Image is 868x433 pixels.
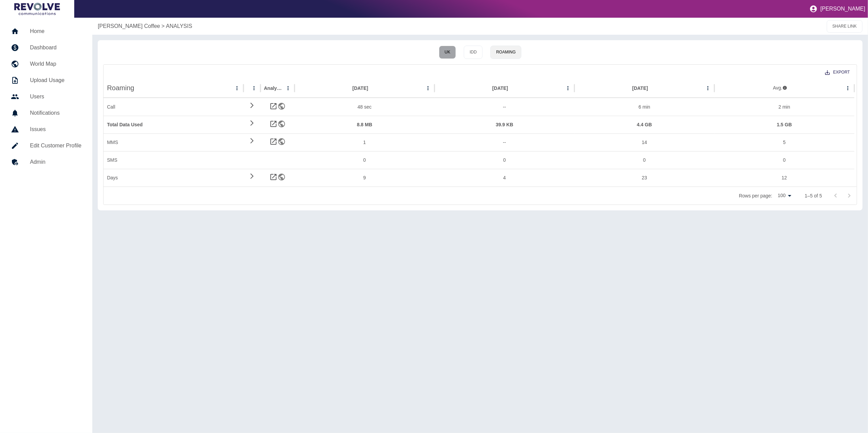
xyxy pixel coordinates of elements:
div: 4 [435,169,574,187]
p: [PERSON_NAME] [820,6,865,12]
h5: Users [30,93,81,101]
div: -- [435,133,574,151]
div: [DATE] [632,85,648,91]
h5: Dashboard [30,44,81,52]
h5: Home [30,27,81,35]
div: 5 [714,133,854,151]
div: SMS [104,151,243,169]
h5: Admin [30,158,81,166]
div: Avg. [773,84,787,91]
div: Total Data Used [107,116,240,133]
a: Upload Usage [5,72,87,89]
a: Users [5,89,87,105]
button: Jul 2025 column menu [563,83,573,93]
div: 100 [775,191,794,201]
a: [PERSON_NAME] Coffee [98,22,160,30]
button: Analysis column menu [283,83,293,93]
div: Call [104,98,243,116]
button: column menu [249,83,259,93]
h4: Roaming [107,83,134,93]
div: 0 [295,151,435,169]
div: 0 [435,151,574,169]
div: 1.5 GB [718,116,851,133]
button: IDD [464,46,483,59]
div: 4.4 GB [578,116,711,133]
h5: Upload Usage [30,76,81,84]
h5: Issues [30,125,81,133]
div: [DATE] [492,85,508,91]
button: avg column menu [843,83,853,93]
p: 1–5 of 5 [805,192,822,199]
img: Logo [14,3,60,15]
div: 48 sec [295,98,435,116]
a: Dashboard [5,39,87,56]
svg: 3 months avg [783,85,787,90]
div: 14 [574,133,714,151]
a: Admin [5,154,87,170]
button: UK [439,46,456,59]
a: Edit Customer Profile [5,138,87,154]
div: 0 [714,151,854,169]
a: ANALYSIS [166,22,192,30]
h5: World Map [30,60,81,68]
div: 23 [574,169,714,187]
div: 0 [574,151,714,169]
div: 6 min [574,98,714,116]
div: Days [104,169,243,187]
p: Rows per page: [739,192,772,199]
div: 2 min [714,98,854,116]
a: Home [5,23,87,39]
div: -- [435,98,574,116]
div: [DATE] [352,85,368,91]
button: [PERSON_NAME] [807,2,868,16]
div: 39.9 KB [438,116,571,133]
button: Roaming [490,46,521,59]
button: Jun 2025 column menu [703,83,713,93]
h5: Edit Customer Profile [30,142,81,150]
div: MMS [104,133,243,151]
button: Roaming column menu [232,83,242,93]
button: Aug 2025 column menu [423,83,433,93]
p: > [161,22,164,30]
div: Analysis [264,85,283,91]
div: 8.8 MB [298,116,431,133]
a: World Map [5,56,87,72]
h5: Notifications [30,109,81,117]
button: SHARE LINK [827,20,863,33]
button: Export [820,66,855,79]
div: 12 [714,169,854,187]
div: 9 [295,169,435,187]
a: Notifications [5,105,87,121]
a: Issues [5,121,87,138]
div: 1 [295,133,435,151]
